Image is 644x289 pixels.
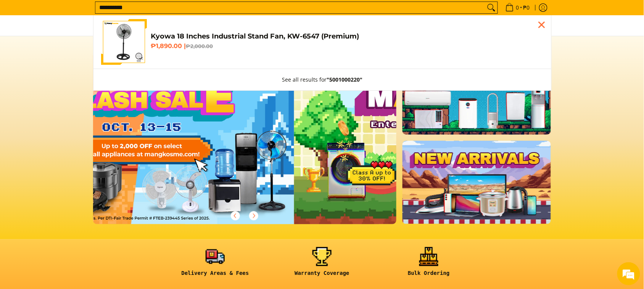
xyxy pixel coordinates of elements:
button: Search [485,2,497,13]
strong: "5001000220" [327,76,363,83]
img: Kyowa 18 Inches Industrial Stand Fan, KW-6547 (Premium) [101,19,147,65]
span: • [503,3,532,12]
del: ₱2,000.00 [186,43,213,49]
a: <h6><strong>Warranty Coverage</strong></h6> [272,247,372,283]
span: 0 [515,5,520,10]
button: See all results for"5001000220" [275,69,370,90]
a: Kyowa 18 Inches Industrial Stand Fan, KW-6547 (Premium) Kyowa 18 Inches Industrial Stand Fan, KW-... [101,19,544,65]
a: <h6><strong>Bulk Ordering</strong></h6> [379,247,478,283]
a: More [294,51,622,236]
h4: Kyowa 18 Inches Industrial Stand Fan, KW-6547 (Premium) [151,32,544,41]
button: Next [245,207,262,224]
a: <h6><strong>Delivery Areas & Fees</strong></h6> [166,247,265,283]
span: ₱0 [522,5,531,10]
h6: ₱1,890.00 | [151,42,544,50]
div: Close pop up [536,19,547,31]
button: Previous [227,207,244,224]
